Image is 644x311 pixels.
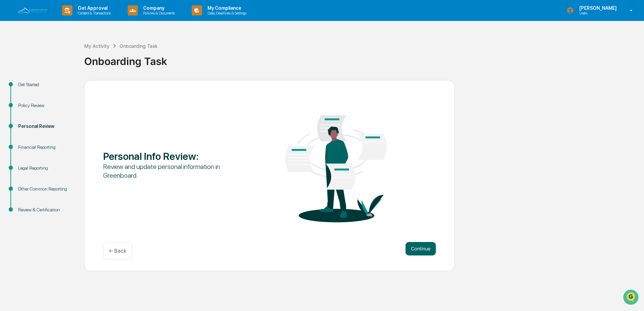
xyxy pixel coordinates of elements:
[138,11,178,15] p: Policies & Documents
[269,95,402,234] img: Personal Info Review
[120,43,158,49] div: Onboarding Task
[202,11,250,15] p: Data, Deadlines & Settings
[7,51,19,64] img: 1746055101610-c473b297-6a78-478c-a979-82029cc54cd1
[406,242,436,255] button: Continue
[574,11,620,15] p: Users
[18,185,73,193] div: Other Common Reporting
[622,289,641,307] iframe: Open customer support
[18,206,73,213] div: Review & Certification
[72,5,114,11] p: Get Approval
[46,82,86,94] a: 🗄️Attestations
[18,144,73,151] div: Financial Reporting
[49,85,54,91] div: 🗄️
[7,14,123,25] p: How can we help?
[4,95,45,107] a: 🔎Data Lookup
[56,85,84,92] span: Attestations
[103,150,236,162] div: Personal Info Review :
[13,85,43,92] span: Preclearance
[109,248,126,254] p: ← Back
[47,114,82,119] a: Powered byPylon
[16,7,49,14] img: logo
[18,123,73,130] div: Personal Review
[4,82,46,94] a: 🖐️Preclearance
[13,98,42,104] span: Data Lookup
[138,5,178,11] p: Company
[18,102,73,109] div: Policy Review
[23,51,110,58] div: Start new chat
[84,43,109,49] div: My Activity
[574,5,620,11] p: [PERSON_NAME]
[67,114,82,119] span: Pylon
[202,5,250,11] p: My Compliance
[103,162,236,180] div: Review and update personal information in Greenboard.
[7,85,12,91] div: 🖐️
[72,11,114,15] p: Content & Transactions
[18,165,73,172] div: Legal Reporting
[23,58,85,64] div: We're available if you need us!
[84,50,641,67] div: Onboarding Task
[18,81,73,88] div: Get Started
[115,54,123,62] button: Start new chat
[7,98,12,104] div: 🔎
